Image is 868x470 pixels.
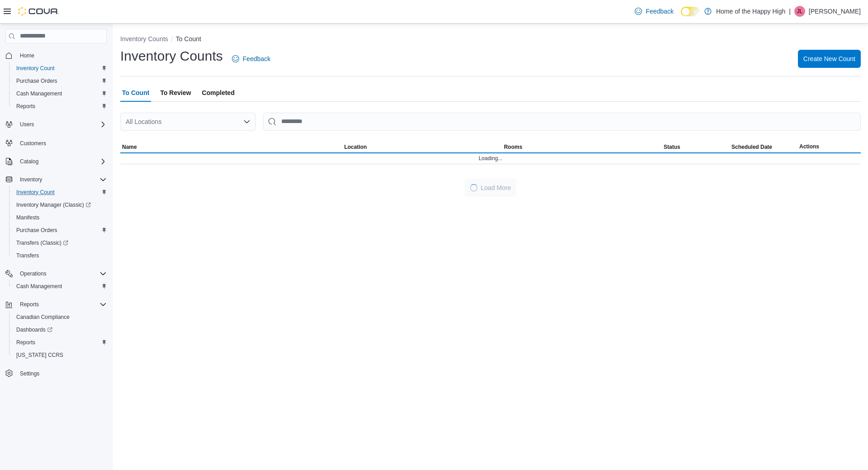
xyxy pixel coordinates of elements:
span: Operations [20,270,47,277]
span: Reports [13,101,107,112]
span: Location [344,143,367,151]
span: Reports [16,103,35,110]
button: Home [2,49,110,62]
a: Manifests [13,212,43,223]
nav: Complex example [5,45,107,404]
button: Rooms [502,142,662,152]
a: Canadian Compliance [13,312,73,323]
a: Purchase Orders [13,225,61,236]
span: Manifests [13,212,107,223]
button: Location [342,142,502,152]
span: Completed [202,84,235,102]
span: [US_STATE] CCRS [16,351,63,359]
button: Status [662,142,730,152]
span: Inventory Manager (Classic) [13,199,107,210]
span: Dark Mode [681,16,681,17]
button: Canadian Compliance [9,311,110,323]
a: Inventory Manager (Classic) [13,199,94,210]
span: Purchase Orders [13,225,107,236]
button: LoadingLoad More [465,179,517,197]
span: Scheduled Date [731,143,772,151]
a: Reports [13,337,39,348]
span: Inventory Count [16,65,55,72]
span: Catalog [20,158,38,165]
button: [US_STATE] CCRS [9,349,110,361]
span: Cash Management [13,281,107,292]
span: Dashboards [16,326,52,333]
button: Transfers [9,249,110,262]
button: Reports [9,336,110,349]
span: Settings [20,370,39,377]
span: Catalog [16,156,107,167]
span: Create New Count [803,54,855,63]
button: Operations [2,267,110,280]
button: Create New Count [798,50,861,68]
span: Customers [16,137,107,148]
span: Inventory Manager (Classic) [16,201,91,209]
a: Reports [13,101,39,112]
span: Inventory Count [13,63,107,74]
a: Settings [16,368,43,379]
span: Washington CCRS [13,350,107,361]
a: [US_STATE] CCRS [13,350,67,361]
button: Inventory Counts [120,35,168,43]
button: Manifests [9,211,110,224]
a: Transfers [13,250,42,261]
a: Purchase Orders [13,76,61,86]
span: Transfers [16,252,39,259]
button: Reports [2,298,110,311]
button: Customers [2,136,110,149]
span: Transfers (Classic) [16,239,68,247]
button: Inventory [2,173,110,186]
p: | [789,6,791,17]
a: Feedback [228,50,274,68]
span: Users [16,119,107,130]
span: To Count [122,84,149,102]
button: Catalog [2,155,110,168]
button: Users [2,118,110,131]
button: Cash Management [9,87,110,100]
a: Dashboards [9,323,110,336]
span: Inventory [16,174,107,185]
a: Cash Management [13,88,66,99]
div: Julia Lebek [794,6,805,17]
span: To Review [160,84,191,102]
button: Inventory Count [9,186,110,199]
a: Home [16,50,38,61]
span: Dashboards [13,324,107,335]
button: Open list of options [243,118,250,125]
span: Manifests [16,214,39,221]
span: Cash Management [13,88,107,99]
span: Settings [16,368,107,379]
button: Inventory Count [9,62,110,75]
a: Cash Management [13,281,66,292]
h1: Inventory Counts [120,47,223,65]
button: To Count [176,35,201,43]
button: Name [120,142,342,152]
span: Inventory Count [16,189,55,196]
span: Transfers (Classic) [13,237,107,248]
span: Load More [481,183,511,192]
span: Reports [20,301,39,308]
button: Cash Management [9,280,110,293]
input: Dark Mode [681,7,700,16]
span: Users [20,121,34,128]
span: Rooms [504,143,523,151]
a: Transfers (Classic) [9,237,110,249]
input: This is a search bar. After typing your query, hit enter to filter the results lower in the page. [263,113,861,131]
a: Inventory Count [13,63,58,74]
span: Loading [469,184,477,192]
a: Inventory Count [13,187,58,198]
nav: An example of EuiBreadcrumbs [120,34,861,45]
p: [PERSON_NAME] [809,6,861,17]
span: JL [797,6,803,17]
span: Feedback [243,54,270,63]
button: Operations [16,268,50,279]
button: Scheduled Date [730,142,797,152]
span: Reports [16,299,107,310]
a: Feedback [631,2,677,20]
span: Inventory [20,176,42,183]
a: Inventory Manager (Classic) [9,199,110,211]
span: Status [664,143,680,151]
span: Customers [20,140,46,147]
